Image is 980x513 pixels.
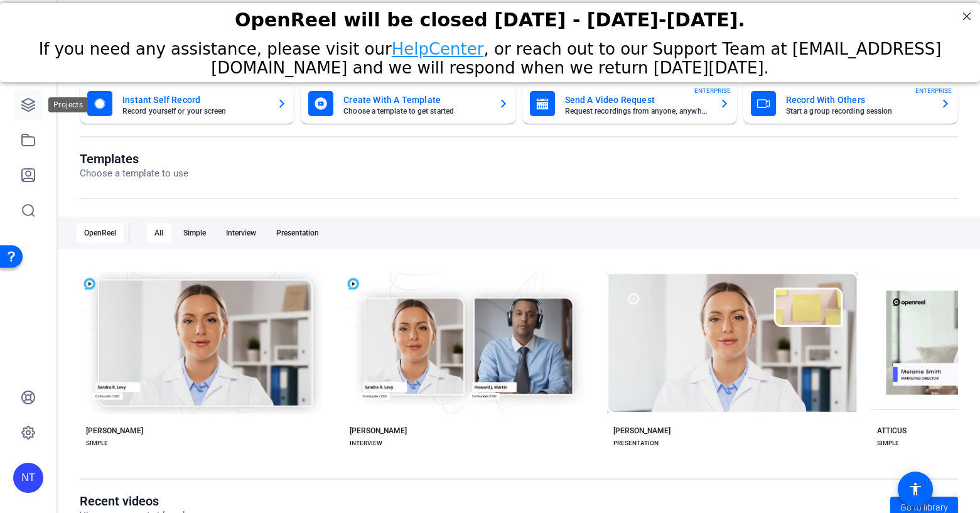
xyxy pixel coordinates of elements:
mat-card-subtitle: Record yourself or your screen [122,107,267,115]
mat-card-subtitle: Request recordings from anyone, anywhere [565,107,709,115]
span: If you need any assistance, please visit our , or reach out to our Support Team at [EMAIL_ADDRESS... [39,36,942,74]
span: ENTERPRISE [694,86,731,95]
mat-card-title: Send A Video Request [565,92,709,107]
button: Record With OthersStart a group recording sessionENTERPRISE [743,84,958,124]
div: OpenReel [77,223,124,243]
mat-card-title: Create With A Template [343,92,488,107]
div: NT [13,463,43,493]
p: Choose a template to use [80,166,188,181]
div: PRESENTATION [613,438,659,448]
mat-card-subtitle: Choose a template to get started [343,107,488,115]
div: Projects [48,97,88,112]
div: Interview [218,223,264,243]
div: All [147,223,171,243]
button: Instant Self RecordRecord yourself or your screen [80,84,294,124]
h1: Recent videos [80,494,201,509]
div: [PERSON_NAME] [350,426,407,436]
div: Presentation [269,223,326,243]
div: Simple [176,223,213,243]
mat-card-title: Instant Self Record [122,92,267,107]
div: [PERSON_NAME] [86,426,143,436]
div: OpenReel will be closed [DATE] - [DATE]-[DATE]. [16,6,964,28]
div: ATTICUS [877,426,907,436]
div: SIMPLE [86,438,108,448]
div: [PERSON_NAME] [613,426,670,436]
div: INTERVIEW [350,438,382,448]
mat-card-title: Record With Others [786,92,930,107]
div: SIMPLE [877,438,899,448]
button: Create With A TemplateChoose a template to get started [301,84,515,124]
mat-card-subtitle: Start a group recording session [786,107,930,115]
button: Send A Video RequestRequest recordings from anyone, anywhereENTERPRISE [522,84,737,124]
a: HelpCenter [392,36,484,55]
h1: Templates [80,151,188,166]
mat-icon: accessibility [908,482,923,497]
span: ENTERPRISE [915,86,952,95]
